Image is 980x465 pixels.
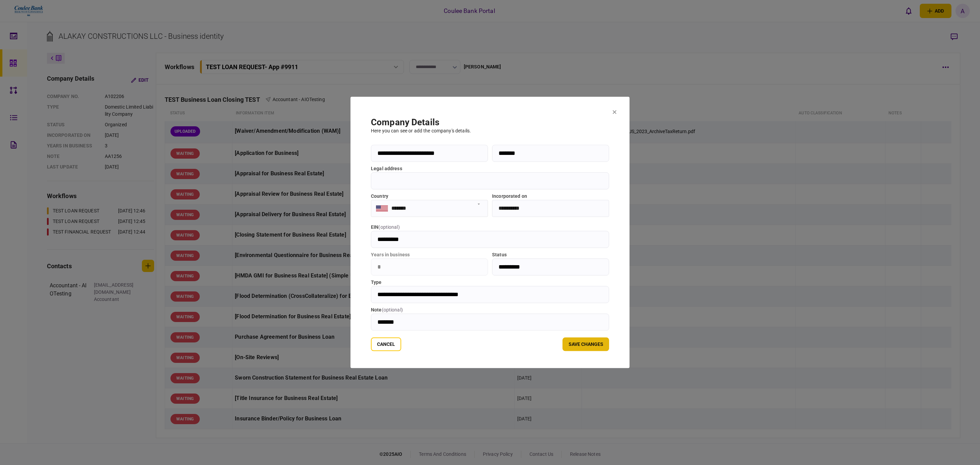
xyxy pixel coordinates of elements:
[492,193,609,200] div: incorporated on
[378,224,399,230] span: ( optional )
[371,138,488,145] label: Name
[492,145,609,162] input: registration no.
[382,307,403,312] span: ( optional )
[371,117,609,127] h1: company details
[371,224,609,231] label: EIN
[371,279,609,286] label: Type
[371,338,401,351] button: Cancel
[371,251,488,258] label: years in business
[376,205,388,211] img: us
[371,172,609,189] input: Legal address
[474,199,484,208] button: Open
[492,258,609,275] input: status
[492,138,609,145] label: registration no.
[371,314,609,331] input: note
[492,251,609,258] label: status
[371,258,488,275] input: years in business
[371,231,609,248] input: EIN
[371,127,609,134] div: here you can see or add the company's details .
[562,338,609,351] button: Save changes
[371,145,488,162] input: Name
[371,306,609,314] label: note
[371,165,609,172] label: Legal address
[371,193,488,200] div: country
[371,286,609,303] input: Type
